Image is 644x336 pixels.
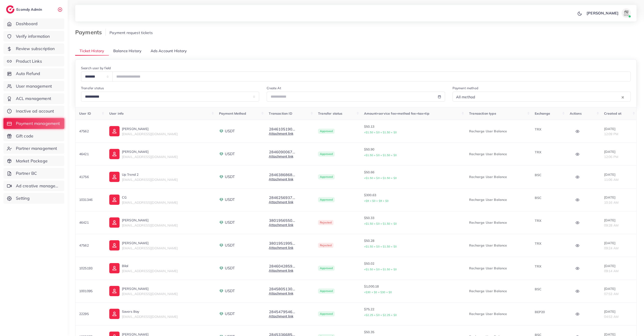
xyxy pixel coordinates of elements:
[122,132,178,136] span: [EMAIL_ADDRESS][DOMAIN_NAME]
[269,291,293,295] a: Attachment link
[364,261,462,272] p: $50.02
[269,200,293,204] a: Attachment link
[109,149,120,159] img: ic-user-info.36bf1079.svg
[535,111,550,116] span: Exchange
[4,81,64,92] a: User management
[364,147,462,158] p: $50.90
[604,246,619,250] span: 09:24 AM
[453,86,478,90] label: Payment method
[318,197,335,202] span: Approved
[318,266,335,271] span: Approved
[535,172,562,178] p: BSC
[219,312,224,316] img: payment
[364,268,397,271] small: +$1.50 + $0 + $1.50 + $0
[4,43,64,54] a: Review subscription
[269,195,295,200] button: 2846256937...
[477,93,620,101] input: Search for option
[225,265,235,271] span: USDT
[4,56,64,67] a: Product Links
[122,292,178,296] span: [EMAIL_ADDRESS][DOMAIN_NAME]
[122,217,178,223] p: [PERSON_NAME]
[469,220,527,225] p: Recharge User Balance
[4,131,64,141] a: Gift code
[79,128,102,134] p: 47562
[225,243,235,248] span: USDT
[269,131,293,136] a: Attachment link
[535,264,562,269] p: TRX
[79,311,102,317] p: 22295
[219,289,224,293] img: payment
[269,127,295,131] button: 2846105190...
[4,93,64,104] a: ACL management
[269,287,295,291] button: 2845805130...
[469,128,527,134] p: Recharge User Balance
[225,288,235,294] span: USDT
[109,286,120,296] img: ic-user-info.36bf1079.svg
[225,151,235,157] span: USDT
[269,246,293,250] a: Attachment link
[79,243,102,248] p: 47562
[16,120,60,127] span: Payment management
[75,29,106,36] h3: Payments
[269,177,293,181] a: Attachment link
[4,168,64,179] a: Partner BC
[535,286,562,292] p: BSC
[80,48,104,54] span: Ticket History
[604,217,633,223] p: [DATE]
[151,48,187,54] span: Ads Account History
[269,154,293,158] a: Attachment link
[109,126,120,136] img: ic-user-info.36bf1079.svg
[109,240,120,250] img: ic-user-info.36bf1079.svg
[318,151,335,157] span: Approved
[364,306,462,318] p: $75.22
[16,33,50,39] span: Verify information
[269,268,293,273] a: Attachment link
[109,195,120,205] img: ic-user-info.36bf1079.svg
[269,223,293,227] a: Attachment link
[219,129,224,134] img: payment
[364,222,397,225] small: +$1.50 + $0 + $1.50 + $0
[604,240,633,246] p: [DATE]
[16,158,48,164] span: Market Package
[269,310,295,314] button: 2845479546...
[16,133,33,139] span: Gift code
[122,269,178,273] span: [EMAIL_ADDRESS][DOMAIN_NAME]
[269,264,295,268] button: 2846042859...
[16,170,37,176] span: Partner BC
[469,288,527,294] p: Recharge User Balance
[4,68,64,79] a: Auto Refund
[318,174,335,179] span: Approved
[604,200,619,205] span: 10:16 AM
[16,96,51,102] span: ACL management
[79,111,91,116] span: User ID
[219,152,224,156] img: payment
[219,220,224,225] img: payment
[122,126,178,132] p: [PERSON_NAME]
[4,181,64,191] a: Ad creative management
[318,129,335,134] span: Approved
[364,238,462,249] p: $50.28
[604,286,633,291] p: [DATE]
[122,286,178,291] p: [PERSON_NAME]
[318,311,335,316] span: Approved
[79,265,102,271] p: 1025193
[535,309,562,315] p: BEP20
[469,111,496,116] span: Transaction type
[318,288,335,294] span: Approved
[269,111,292,116] span: Transaction ID
[219,197,224,202] img: payment
[364,176,397,180] small: +$1.50 + $0 + $1.50 + $0
[6,5,14,14] img: logo
[16,145,57,151] span: Partner management
[16,108,54,114] span: Inactive ad account
[364,169,462,181] p: $50.66
[269,314,293,318] a: Attachment link
[604,149,633,154] p: [DATE]
[4,156,64,166] a: Market Package
[535,149,562,155] p: TRX
[604,111,622,116] span: Created at
[225,311,235,316] span: USDT
[79,220,102,225] p: 46421
[455,94,476,101] span: All method
[6,5,43,14] a: logoEcomdy Admin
